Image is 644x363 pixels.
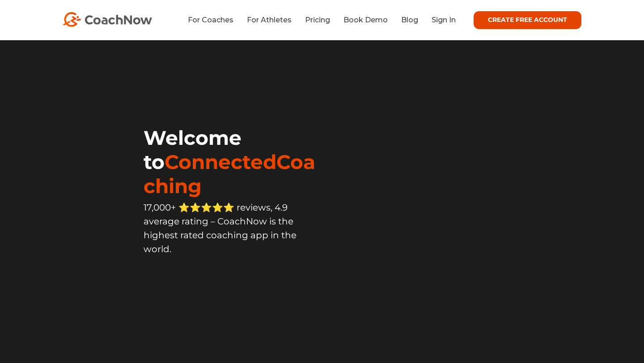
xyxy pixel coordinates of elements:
iframe: Embedded CTA [144,275,322,302]
a: Blog [401,16,418,24]
a: CREATE FREE ACCOUNT [474,11,581,29]
a: Book Demo [343,16,388,24]
a: Pricing [305,16,330,24]
a: For Athletes [247,16,292,24]
img: CoachNow Logo [63,12,152,27]
h1: Welcome to [144,126,322,198]
span: 17,000+ ⭐️⭐️⭐️⭐️⭐️ reviews, 4.9 average rating – CoachNow is the highest rated coaching app in th... [144,202,297,254]
a: For Coaches [188,16,233,24]
span: ConnectedCoaching [144,150,315,198]
a: Sign In [432,16,456,24]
